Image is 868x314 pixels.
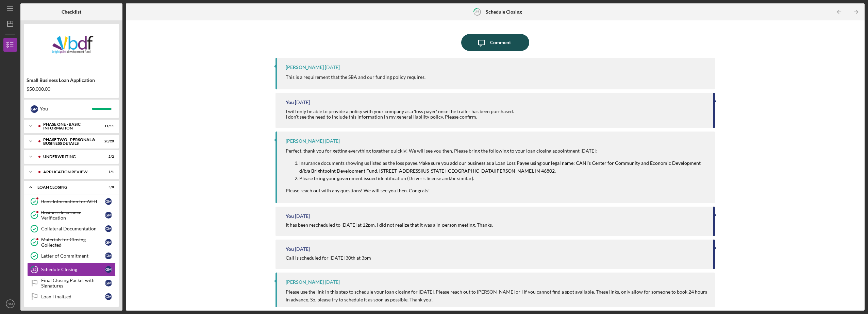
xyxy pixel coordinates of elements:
div: Schedule Closing [41,267,105,272]
div: [PERSON_NAME] [286,138,324,144]
div: Underwriting [43,155,97,159]
div: 11 / 11 [102,124,114,128]
time: 2025-09-24 21:14 [295,213,310,219]
div: Final Closing Packet with Signatures [41,278,105,289]
time: 2025-09-24 21:12 [295,246,310,252]
div: G M [105,266,112,273]
div: [PERSON_NAME] [286,65,324,70]
div: You [286,100,294,105]
div: You [40,103,92,115]
b: Schedule Closing [486,9,522,15]
div: Small Business Loan Application [27,77,116,83]
div: $50,000.00 [27,86,116,92]
div: Bank Information for ACH [41,199,105,204]
text: GM [7,302,13,306]
div: G M [105,280,112,286]
div: You [286,246,294,252]
a: 35Schedule ClosingGM [27,263,116,276]
div: G M [105,252,112,259]
p: Insurance documents showing us listed as the loss payee. [299,159,708,175]
a: Letter of CommitmentGM [27,249,116,263]
button: Comment [461,34,529,51]
div: 5 / 8 [102,185,114,189]
div: Loan Closing [37,185,97,189]
mark: Make sure you add our business as a Loan Loss Payee using our legal name: CANI's Center for Commu... [299,160,702,173]
div: It has been rescheduled to [DATE] at 12pm. I did not realize that it was a in-person meeting. Tha... [286,222,493,228]
time: 2025-09-25 12:45 [325,65,340,70]
a: Business Insurance VerificationGM [27,208,116,222]
div: G M [105,225,112,232]
div: G M [105,239,112,246]
p: Please use the link in this step to schedule your loan closing for [DATE]. Please reach out to [P... [286,288,708,303]
div: G M [105,212,112,219]
div: Loan Finalized [41,294,105,299]
div: Comment [490,34,511,51]
div: 20 / 20 [102,139,114,143]
div: Materials for Closing Collected [41,237,105,248]
div: Call is scheduled for [DATE] 30th at 3pm [286,255,371,261]
a: Materials for Closing CollectedGM [27,235,116,249]
p: Perfect, thank you for getting everything together quickly! We will see you then. Please bring th... [286,147,708,155]
time: 2025-09-24 21:26 [295,100,310,105]
tspan: 35 [475,10,479,14]
b: Checklist [62,9,81,15]
div: You [286,213,294,219]
p: This is a requirement that the SBA and our funding policy requires. [286,73,425,81]
p: Please bring your government issued identification (Driver's license and/or similar). [299,175,708,182]
button: GM [3,297,17,311]
img: Product logo [24,27,119,68]
div: [PERSON_NAME] [286,279,324,285]
tspan: 35 [32,267,36,272]
div: G M [31,105,38,113]
div: I will only be able to provide a policy with your company as a 'loss payee' once the trailer has ... [286,109,515,120]
time: 2025-09-24 21:23 [325,138,340,144]
div: Business Insurance Verification [41,210,105,221]
a: Bank Information for ACHGM [27,195,116,208]
a: Final Closing Packet with SignaturesGM [27,276,116,290]
div: G M [105,293,112,300]
a: Collateral DocumentationGM [27,222,116,235]
div: Collateral Documentation [41,226,105,231]
div: Application Review [43,170,97,174]
div: 1 / 1 [102,170,114,174]
div: 2 / 2 [102,155,114,159]
a: Loan FinalizedGM [27,290,116,303]
div: Letter of Commitment [41,253,105,259]
p: Please reach out with any questions! We will see you then. Congrats! [286,187,708,194]
div: Phase One - Basic Information [43,122,97,130]
div: PHASE TWO - PERSONAL & BUSINESS DETAILS [43,138,97,145]
time: 2025-09-24 21:09 [325,279,340,285]
div: G M [105,198,112,205]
